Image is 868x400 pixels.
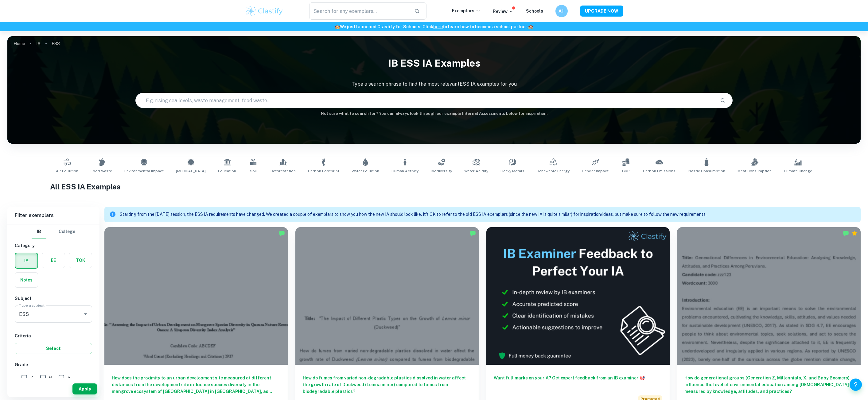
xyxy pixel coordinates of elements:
input: E.g. rising sea levels, waste management, food waste... [136,92,715,109]
span: Carbon Footprint [308,168,339,174]
span: Human Activity [391,168,418,174]
a: here [433,24,443,29]
span: Education [218,168,236,174]
img: Thumbnail [486,227,670,365]
span: 5 [68,374,70,381]
h6: AH [558,8,565,14]
button: Select [15,343,92,354]
label: Type a subject [19,303,45,308]
p: Starting from the [DATE] session, the ESS IA requirements have changed. We created a couple of ex... [120,211,706,218]
button: TOK [69,253,92,268]
div: Filter type choice [32,224,75,239]
button: IA [15,253,37,268]
button: Open [81,310,90,318]
span: Renewable Energy [537,168,570,174]
button: EE [42,253,65,268]
button: IB [32,224,46,239]
h6: How do generational groups (Generation Z, Millennials, X, and Baby Boomers) influence the level o... [684,375,853,395]
span: Water Pollution [352,168,379,174]
button: Apply [72,383,97,394]
span: Biodiversity [431,168,452,174]
h6: Filter exemplars [7,207,99,224]
span: [MEDICAL_DATA] [176,168,206,174]
p: Exemplars [452,7,481,14]
a: IA [36,39,41,48]
p: ESS [52,40,60,47]
button: Search [718,95,728,106]
h6: We just launched Clastify for Schools. Click to learn how to become a school partner. [1,23,867,30]
span: Heavy Metals [500,168,524,174]
h1: All ESS IA Examples [50,181,818,192]
h6: How does the proximity to an urban development site measured at different distances from the deve... [112,375,281,395]
h6: Grade [15,361,92,368]
img: Marked [843,230,849,236]
span: Plastic Consumption [688,168,725,174]
span: Air Pollution [56,168,78,174]
h6: Subject [15,295,92,302]
a: Schools [526,9,543,14]
h6: Criteria [15,332,92,339]
button: UPGRADE NOW [580,6,623,17]
button: College [59,224,75,239]
span: Meat Consumption [738,168,772,174]
button: Help and Feedback [850,379,862,391]
span: 🎯 [640,375,645,380]
span: 6 [49,374,52,381]
span: Gender Impact [582,168,609,174]
span: Soil [250,168,257,174]
span: Carbon Emissions [643,168,675,174]
a: Home [14,39,25,48]
span: Water Acidity [464,168,488,174]
h6: Not sure what to search for? You can always look through our example Internal Assessments below f... [7,111,861,117]
h1: IB ESS IA examples [7,53,861,73]
span: 7 [30,374,33,381]
span: 🏫 [528,24,533,29]
p: Review [493,8,514,15]
img: Marked [279,230,285,236]
p: Type a search phrase to find the most relevant ESS IA examples for you [7,80,861,88]
span: Environmental Impact [124,168,164,174]
h6: How do fumes from varied non-degradable plastics dissolved in water affect the growth rate of Duc... [303,375,472,395]
img: Marked [470,230,476,236]
span: GDP [622,168,629,174]
span: Deforestation [271,168,296,174]
span: Food Waste [91,168,112,174]
input: Search for any exemplars... [309,2,410,20]
div: Premium [851,230,858,236]
h6: Category [15,242,92,249]
span: 🏫 [335,24,340,29]
button: AH [555,5,568,17]
button: Notes [15,273,38,287]
span: Climate Change [784,168,812,174]
img: Clastify logo [245,5,284,17]
h6: Want full marks on your IA ? Get expert feedback from an IB examiner! [494,375,663,388]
